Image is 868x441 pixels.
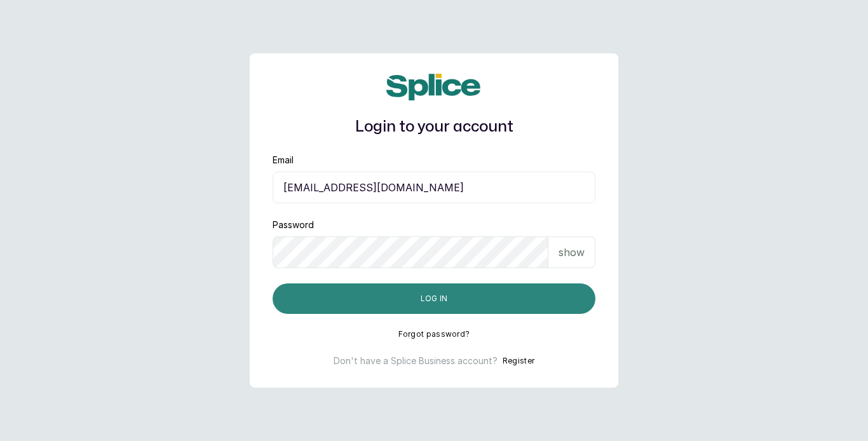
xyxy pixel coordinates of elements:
[334,355,498,367] p: Don't have a Splice Business account?
[273,283,595,314] button: Log in
[273,172,595,203] input: email@acme.com
[503,355,534,367] button: Register
[273,116,595,139] h1: Login to your account
[273,219,314,231] label: Password
[273,154,294,166] label: Email
[559,245,585,260] p: show
[398,329,470,339] button: Forgot password?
